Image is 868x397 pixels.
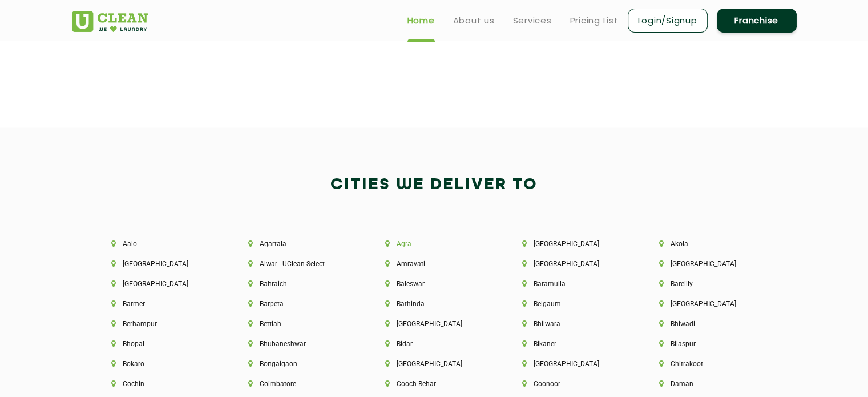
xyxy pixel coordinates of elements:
[111,340,209,348] li: Bhopal
[248,260,346,268] li: Alwar - UClean Select
[385,300,483,308] li: Bathinda
[522,280,620,288] li: Baramulla
[111,280,209,288] li: [GEOGRAPHIC_DATA]
[111,300,209,308] li: Barmer
[513,14,552,27] a: Services
[407,14,435,27] a: Home
[522,380,620,388] li: Coonoor
[248,240,346,248] li: Agartala
[248,320,346,328] li: Bettiah
[248,380,346,388] li: Coimbatore
[522,340,620,348] li: Bikaner
[248,340,346,348] li: Bhubaneshwar
[659,380,757,388] li: Daman
[522,300,620,308] li: Belgaum
[385,240,483,248] li: Agra
[659,300,757,308] li: [GEOGRAPHIC_DATA]
[385,320,483,328] li: [GEOGRAPHIC_DATA]
[453,14,495,27] a: About us
[522,320,620,328] li: Bhilwara
[522,360,620,368] li: [GEOGRAPHIC_DATA]
[385,360,483,368] li: [GEOGRAPHIC_DATA]
[570,14,619,27] a: Pricing List
[522,260,620,268] li: [GEOGRAPHIC_DATA]
[385,340,483,348] li: Bidar
[659,320,757,328] li: Bhiwadi
[248,280,346,288] li: Bahraich
[659,280,757,288] li: Bareilly
[659,340,757,348] li: Bilaspur
[111,360,209,368] li: Bokaro
[717,9,797,33] a: Franchise
[385,380,483,388] li: Cooch Behar
[659,360,757,368] li: Chitrakoot
[659,240,757,248] li: Akola
[111,320,209,328] li: Berhampur
[385,280,483,288] li: Baleswar
[659,260,757,268] li: [GEOGRAPHIC_DATA]
[111,240,209,248] li: Aalo
[72,11,148,32] img: UClean Laundry and Dry Cleaning
[248,360,346,368] li: Bongaigaon
[72,171,797,199] h2: Cities We Deliver to
[522,240,620,248] li: [GEOGRAPHIC_DATA]
[111,260,209,268] li: [GEOGRAPHIC_DATA]
[111,380,209,388] li: Cochin
[385,260,483,268] li: Amravati
[248,300,346,308] li: Barpeta
[628,9,708,33] a: Login/Signup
